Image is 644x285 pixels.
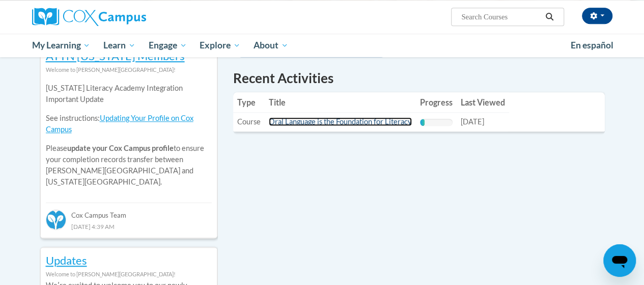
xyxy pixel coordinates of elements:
div: Cox Campus Team [46,202,212,221]
b: update your Cox Campus profile [67,144,174,152]
span: Engage [149,39,187,51]
a: Engage [142,34,193,57]
a: Updates [46,253,87,267]
p: [US_STATE] Literacy Academy Integration Important Update [46,83,212,105]
th: Title [265,92,416,113]
span: Learn [103,39,135,51]
a: Oral Language is the Foundation for Literacy [269,117,412,126]
a: Explore [193,34,247,57]
a: Learn [97,34,142,57]
input: Search Courses [460,11,542,23]
span: My Learning [32,39,90,51]
span: En español [571,40,613,50]
span: Explore [200,39,240,51]
div: Main menu [24,34,620,57]
a: My Learning [25,34,97,57]
div: Progress, % [420,119,425,126]
button: Search [542,11,557,23]
img: Cox Campus [32,8,146,26]
h1: Recent Activities [233,69,605,87]
a: Updating Your Profile on Cox Campus [46,114,193,134]
div: Welcome to [PERSON_NAME][GEOGRAPHIC_DATA]! [46,269,212,280]
th: Progress [416,92,457,113]
span: Course [237,117,261,126]
div: Please to ensure your completion records transfer between [PERSON_NAME][GEOGRAPHIC_DATA] and [US_... [46,75,212,195]
a: About [247,34,295,57]
img: Cox Campus Team [46,210,66,230]
span: [DATE] [461,117,484,126]
span: About [254,39,288,51]
th: Type [233,92,265,113]
div: [DATE] 4:39 AM [46,221,212,232]
button: Account Settings [582,8,612,24]
a: En español [564,35,620,56]
a: Cox Campus [32,8,215,26]
iframe: Button to launch messaging window [603,244,636,277]
div: Welcome to [PERSON_NAME][GEOGRAPHIC_DATA]! [46,64,212,75]
th: Last Viewed [457,92,509,113]
p: See instructions: [46,113,212,135]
